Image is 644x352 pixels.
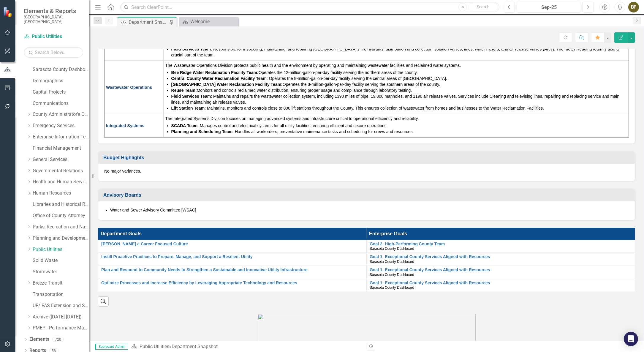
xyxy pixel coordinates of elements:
[165,62,627,68] p: The Wastewater Operations Division protects public health and the environment by operating and ma...
[33,78,89,84] a: Demographics
[98,240,367,253] td: Double-Click to Edit Right Click for Context Menu
[103,192,632,198] h3: Advisory Boards
[171,93,627,105] li: : Maintains and repairs the wastewater collection system, including 1390 miles of pipe, 19,800 ma...
[106,85,152,90] span: Wastewater Operations
[171,88,197,93] strong: Reuse Team:
[33,224,89,231] a: Parks, Recreation and Natural Resources
[131,343,362,350] div: »
[172,344,218,349] div: Department Snapshot
[129,18,168,26] div: Department Snapshot
[33,89,89,96] a: Capital Projects
[33,122,89,129] a: Emergency Services
[33,291,89,298] a: Transportation
[181,18,237,25] a: Welcome
[33,246,89,253] a: Public Utilities
[517,2,581,12] button: Sep-25
[171,123,198,128] strong: SCADA Team
[477,4,490,9] span: Search
[104,168,629,174] p: No major variances.
[33,100,89,107] a: Communications
[367,279,635,292] td: Double-Click to Edit Right Click for Context Menu
[33,325,89,332] a: PMEP - Performance Management Enhancement Program
[370,242,632,246] a: Goal 2: High-Performing County Team
[171,106,205,111] strong: Lift Station Team
[33,235,89,242] a: Planning and Development Services
[24,7,83,15] span: Elements & Reports
[367,266,635,279] td: Double-Click to Edit Right Click for Context Menu
[29,336,49,343] a: Elements
[624,332,638,346] div: Open Intercom Messenger
[171,129,627,135] li: : Handles all workorders, preventative maintenance tasks and scheduling for crews and resources.
[165,116,627,121] p: The Integrated Systems Division focuses on managing advanced systems and infrastructure critical ...
[468,3,498,11] button: Search
[33,269,89,275] a: Stormwater
[33,302,89,309] a: UF/IFAS Extension and Sustainability
[33,134,89,141] a: Enterprise Information Technology
[171,47,211,51] strong: Field Services Team
[171,81,627,87] li: Operates the 3-million-gallon-per-day facility serving the southern areas of the county.
[519,4,579,11] div: Sep-25
[171,75,627,81] li: : Operates the 8-million-gallon-per-day facility serving the central areas of [GEOGRAPHIC_DATA].
[171,76,267,81] strong: Central County Water Reclamation Facility Team
[33,212,89,219] a: Office of County Attorney
[171,94,211,99] strong: Field Services Team
[103,155,632,160] h3: Budget Highlights
[33,280,89,287] a: Breeze Transit
[171,70,259,75] strong: Bee Ridge Water Reclamation Facility Team:
[33,201,89,208] a: Libraries and Historical Resources
[171,82,283,87] strong: [GEOGRAPHIC_DATA] Water Reclamation Facility Team:
[98,279,367,292] td: Double-Click to Edit Right Click for Context Menu
[33,111,89,118] a: County Administrator's Office
[24,47,83,58] input: Search Below...
[101,281,363,285] a: Optimize Processes and Increase Efficiency by Leveraging Appropriate Technology and Resources
[98,266,367,279] td: Double-Click to Edit Right Click for Context Menu
[190,18,237,25] div: Welcome
[628,2,639,12] button: BF
[33,314,89,321] a: Archive ([DATE]-[DATE])
[370,255,632,259] a: Goal 1: Exceptional County Services Aligned with Resources
[370,273,414,277] span: Sarasota County Dashboard
[367,240,635,253] td: Double-Click to Edit Right Click for Context Menu
[171,129,233,134] strong: Planning and Scheduling Team
[33,168,89,174] a: Governmental Relations
[24,15,83,24] small: [GEOGRAPHIC_DATA], [GEOGRAPHIC_DATA]
[140,344,169,349] a: Public Utilities
[171,70,627,75] li: Operates the 12-million-gallon-per-day facility serving the northern areas of the county.
[171,87,627,93] li: Monitors and controls reclaimed water distribution, ensuring proper usage and compliance through ...
[106,123,144,128] span: Integrated Systems
[370,285,414,290] span: Sarasota County Dashboard
[367,253,635,266] td: Double-Click to Edit Right Click for Context Menu
[101,268,363,272] a: Plan and Respond to Community Needs to Strengthen a Sustainable and Innovative Utility Infrastruc...
[370,281,632,285] a: Goal 1: Exceptional County Services Aligned with Resources
[370,247,414,251] span: Sarasota County Dashboard
[33,66,89,73] a: Sarasota County Dashboard
[33,190,89,197] a: Human Resources
[171,46,627,58] li: : Responsible for inspecting, maintaining, and repairing [GEOGRAPHIC_DATA]’s fire hydrants, distr...
[95,344,128,350] span: Scorecard Admin
[33,156,89,163] a: General Services
[3,7,13,17] img: ClearPoint Strategy
[33,257,89,264] a: Solid Waste
[370,260,414,264] span: Sarasota County Dashboard
[101,242,363,246] a: [PERSON_NAME] a Career Focused Culture
[110,207,629,213] li: Water and Sewer Advisory Committee [WSAC]
[101,255,363,259] a: Instill Proactive Practices to Prepare, Manage, and Support a Resilient Utility
[52,337,64,342] div: 720
[370,268,632,272] a: Goal 1: Exceptional County Services Aligned with Resources
[33,145,89,152] a: Financial Management
[171,123,627,129] li: : Manages control and electrical systems for all utility facilities, ensuring efficient and secur...
[120,2,499,12] input: Search ClearPoint...
[24,33,83,40] a: Public Utilities
[33,179,89,185] a: Health and Human Services
[171,105,627,111] li: : Maintains, monitors and controls close to 800 lift stations throughout the County. This ensures...
[98,253,367,266] td: Double-Click to Edit Right Click for Context Menu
